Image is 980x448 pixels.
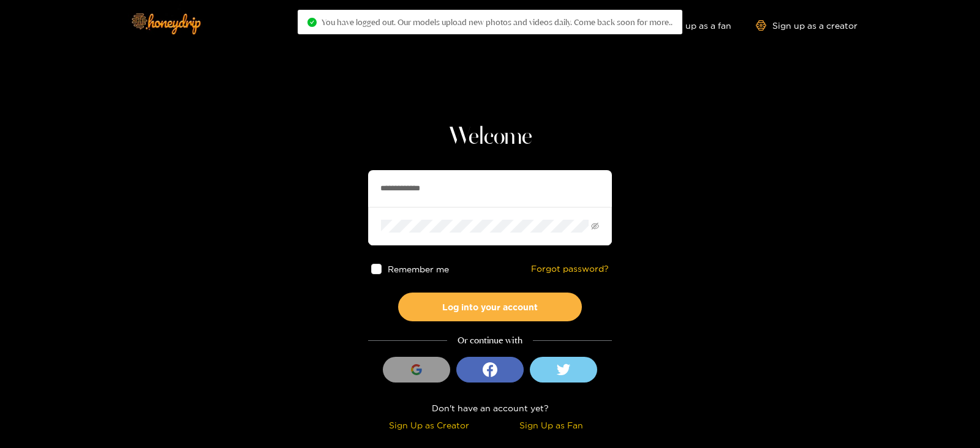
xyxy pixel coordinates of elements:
a: Sign up as a creator [756,20,858,31]
span: eye-invisible [591,222,599,230]
a: Sign up as a fan [647,20,731,31]
span: Remember me [388,264,449,274]
span: You have logged out. Our models upload new photos and videos daily. Come back soon for more.. [322,17,673,27]
a: Forgot password? [531,264,609,274]
h1: Welcome [368,122,612,152]
div: Don't have an account yet? [368,401,612,415]
div: Or continue with [368,334,612,348]
div: Sign Up as Creator [371,418,487,432]
span: check-circle [307,18,317,27]
div: Sign Up as Fan [493,418,609,432]
button: Log into your account [398,293,582,321]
